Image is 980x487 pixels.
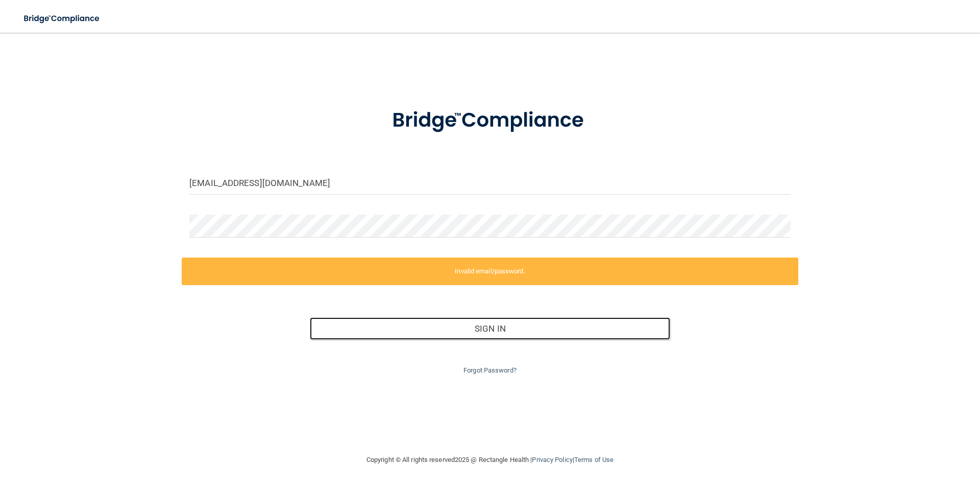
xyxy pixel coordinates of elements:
[574,456,614,463] a: Terms of Use
[532,456,572,463] a: Privacy Policy
[304,444,676,476] div: Copyright © All rights reserved 2025 @ Rectangle Health | |
[803,414,968,455] iframe: Drift Widget Chat Controller
[310,317,671,340] button: Sign In
[182,258,798,285] label: Invalid email/password.
[371,94,609,147] img: bridge_compliance_login_screen.278c3ca4.svg
[189,172,791,195] input: Email
[463,366,517,374] a: Forgot Password?
[15,8,109,29] img: bridge_compliance_login_screen.278c3ca4.svg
